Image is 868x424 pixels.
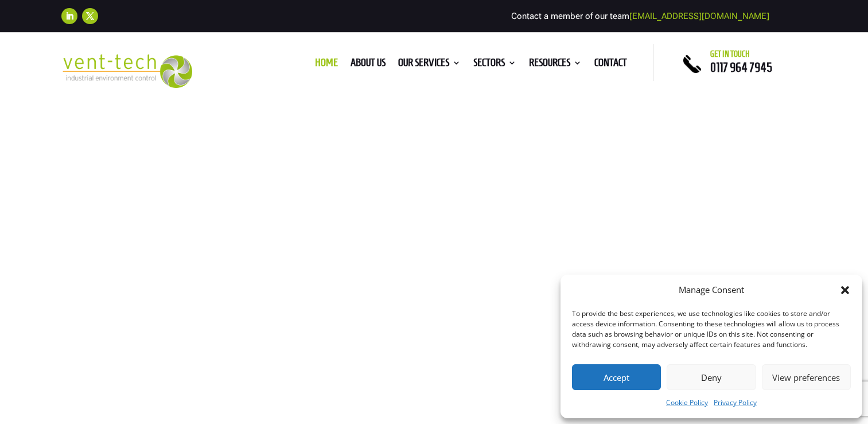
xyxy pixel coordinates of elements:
[315,59,338,71] a: Home
[473,59,516,71] a: Sectors
[629,11,769,21] a: [EMAIL_ADDRESS][DOMAIN_NAME]
[762,364,851,390] button: View preferences
[710,60,772,74] a: 0117 964 7945
[398,59,461,71] a: Our Services
[61,8,77,24] a: Follow on LinkedIn
[679,283,744,297] div: Manage Consent
[710,49,750,59] span: Get in touch
[61,54,193,88] img: 2023-09-27T08_35_16.549ZVENT-TECH---Clear-background
[666,396,708,410] a: Cookie Policy
[572,364,661,390] button: Accept
[529,59,582,71] a: Resources
[594,59,627,71] a: Contact
[351,59,386,71] a: About us
[839,284,851,296] div: Close dialog
[714,396,757,410] a: Privacy Policy
[572,309,850,350] div: To provide the best experiences, we use technologies like cookies to store and/or access device i...
[511,11,769,21] span: Contact a member of our team
[667,364,756,390] button: Deny
[82,8,98,24] a: Follow on X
